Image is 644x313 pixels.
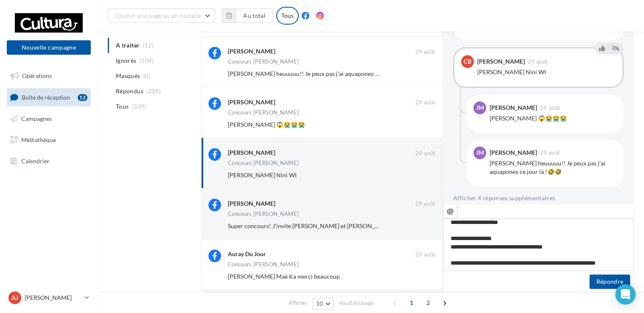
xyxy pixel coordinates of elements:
div: Auray Du Jour [228,250,266,258]
span: [PERSON_NAME] 😱😭😭😭 [228,121,305,128]
span: (0) [143,73,151,79]
span: Tous [116,102,129,111]
span: résultats/page [338,299,373,307]
i: @ [447,207,454,215]
span: 29 août [540,105,560,111]
span: 29 août [415,150,435,157]
span: JM [476,148,484,157]
span: [PERSON_NAME] heuuuuu!! Je peux pas j'ai aquaponey ce jour là !🤣🤣 [228,70,417,77]
div: [PERSON_NAME] [228,47,275,56]
div: [PERSON_NAME] [228,148,275,157]
span: 1 [405,296,418,310]
span: Choisir une page ou un compte [115,12,201,19]
span: AJ [11,293,18,302]
a: AJ [PERSON_NAME] [7,290,91,306]
button: Au total [221,8,273,23]
div: [PERSON_NAME] [477,59,525,64]
span: Campagnes [21,115,52,122]
span: (104) [140,57,154,64]
span: Calendrier [21,157,50,164]
span: (339) [132,103,146,110]
div: Concours [PERSON_NAME] [228,262,299,267]
span: 29 août [415,48,435,56]
div: [PERSON_NAME] [490,150,537,156]
span: 10 [316,300,323,307]
span: (224) [146,88,161,95]
div: Concours [PERSON_NAME] [228,110,299,115]
div: [PERSON_NAME] [228,98,275,106]
span: 2 [421,296,435,310]
div: Concours [PERSON_NAME] [228,59,299,64]
span: CB [464,57,471,66]
span: Répondus [116,87,143,95]
div: [PERSON_NAME] [490,105,537,111]
span: 29 août [528,59,548,64]
button: Nouvelle campagne [7,40,91,55]
span: Afficher [288,299,308,307]
span: Boîte de réception [22,93,70,101]
span: 29 août [415,99,435,106]
div: 12 [78,94,87,101]
a: Médiathèque [5,131,92,149]
span: Ignorés [116,56,136,65]
div: [PERSON_NAME] 😱😭😭😭 [490,114,617,123]
span: 29 août [415,251,435,259]
a: Calendrier [5,152,92,170]
div: Open Intercom Messenger [615,284,636,305]
a: Campagnes [5,110,92,128]
button: 10 [312,298,334,310]
div: [PERSON_NAME] Nini WI [477,68,616,76]
button: Au total [236,8,273,23]
div: Concours [PERSON_NAME] [228,160,299,166]
span: Super concours! J’invite [PERSON_NAME] et [PERSON_NAME] [228,222,394,229]
span: [PERSON_NAME] Nini WI [228,171,297,179]
span: [PERSON_NAME] Maë Ka merci beaucoup [228,273,340,280]
span: 29 août [540,150,560,156]
button: @ [443,204,457,218]
a: Boîte de réception12 [5,88,92,106]
div: Tous [276,7,299,25]
button: Afficher 4 réponses supplémentaires [453,193,555,203]
span: Médiathèque [21,136,56,143]
div: [PERSON_NAME] heuuuuu!! Je peux pas j'ai aquaponey ce jour là !🤣🤣 [490,159,617,176]
div: [PERSON_NAME] [228,199,275,208]
a: Opérations [5,67,92,85]
button: Répondre [589,274,630,289]
button: Choisir une page ou un compte [108,8,215,23]
span: Opérations [22,72,52,79]
p: [PERSON_NAME] [25,293,81,302]
span: 29 août [415,200,435,208]
span: Masqués [116,72,140,80]
div: Concours [PERSON_NAME] [228,211,299,217]
span: JM [476,103,484,112]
